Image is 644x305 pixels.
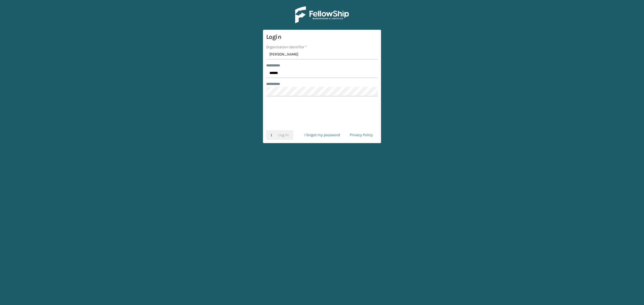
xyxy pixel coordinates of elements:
button: Log In [266,130,293,140]
label: Organization Identifier [266,44,307,50]
a: I forgot my password [299,130,345,140]
h3: Login [266,33,378,41]
a: Privacy Policy [345,130,378,140]
img: Logo [295,6,349,23]
iframe: reCAPTCHA [281,103,363,124]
